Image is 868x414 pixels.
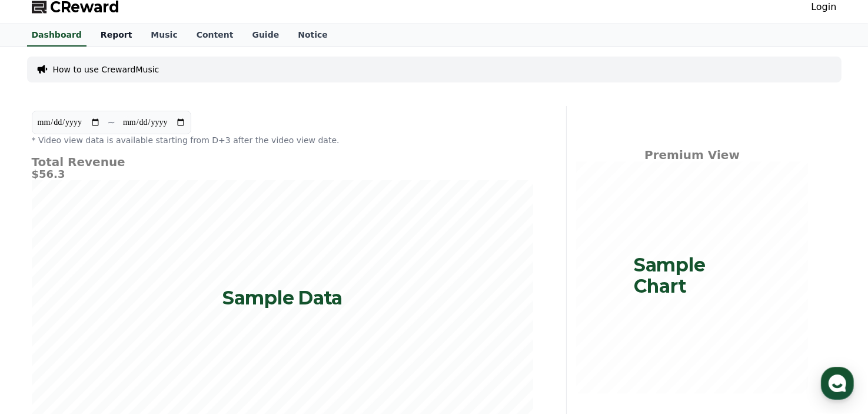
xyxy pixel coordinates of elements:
p: Sample Chart [634,254,750,297]
a: Home [4,316,78,346]
span: Settings [174,334,203,343]
a: Music [141,24,187,47]
span: Home [30,334,51,343]
a: Dashboard [27,24,87,47]
h4: Total Revenue [32,155,533,168]
a: Notice [288,24,337,47]
a: Content [187,24,243,47]
a: How to use CrewardMusic [53,64,159,75]
a: Report [91,24,142,47]
p: ~ [108,115,115,130]
h5: $56.3 [32,168,533,180]
a: Settings [152,316,226,346]
h4: Premium View [576,148,809,161]
a: Guide [242,24,288,47]
span: Messages [98,334,132,344]
a: Messages [78,316,152,346]
p: * Video view data is available starting from D+3 after the video view date. [32,134,533,146]
p: Sample Data [222,287,342,309]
